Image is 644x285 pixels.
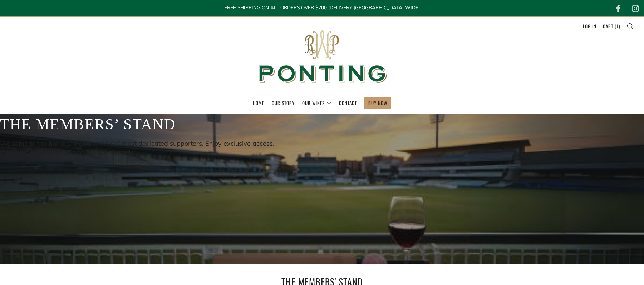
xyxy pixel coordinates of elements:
img: Ponting Wines [251,17,394,97]
a: Contact [339,97,357,109]
a: Our Story [272,97,295,109]
a: Log in [583,20,596,32]
a: Home [253,97,264,109]
a: Our Wines [302,97,331,109]
a: Cart (1) [603,20,620,32]
span: 1 [616,22,619,30]
a: BUY NOW [368,97,387,109]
